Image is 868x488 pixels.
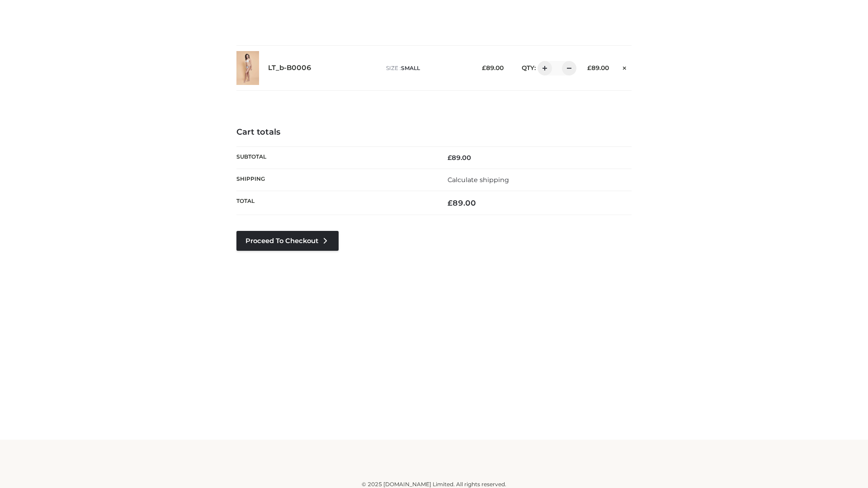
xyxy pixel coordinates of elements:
span: SMALL [401,65,420,71]
a: LT_b-B0006 [268,64,311,72]
bdi: 89.00 [482,64,504,71]
a: Calculate shipping [448,176,509,184]
bdi: 89.00 [448,198,476,207]
th: Shipping [236,169,434,191]
div: QTY: [513,61,573,75]
h4: Cart totals [236,127,632,137]
a: Proceed to Checkout [236,231,339,251]
span: £ [482,64,486,71]
th: Subtotal [236,146,434,169]
bdi: 89.00 [587,64,609,71]
bdi: 89.00 [448,154,471,162]
th: Total [236,191,434,215]
span: £ [448,198,453,207]
img: LT_b-B0006 - SMALL [236,51,259,85]
span: £ [448,154,452,162]
p: size : [386,64,468,72]
a: Remove this item [618,61,632,73]
span: £ [587,64,591,71]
